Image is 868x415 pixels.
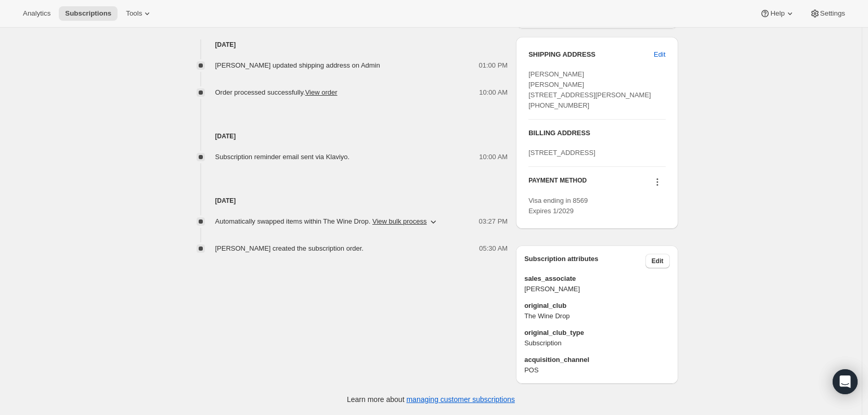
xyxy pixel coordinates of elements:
span: original_club [524,301,669,311]
span: original_club_type [524,328,669,338]
span: Edit [654,49,665,60]
button: Tools [120,6,159,21]
span: POS [524,365,669,375]
span: 10:00 AM [479,152,508,162]
span: [PERSON_NAME] [524,284,669,294]
span: acquisition_channel [524,355,669,365]
h3: Subscription attributes [524,254,645,268]
span: Analytics [23,9,50,18]
span: 03:27 PM [479,216,508,227]
a: View order [305,88,338,96]
span: Order processed successfully. [215,88,338,96]
span: 10:00 AM [479,87,508,98]
button: Automatically swapped items within The Wine Drop. View bulk process [209,213,445,230]
span: [PERSON_NAME] [PERSON_NAME] [STREET_ADDRESS][PERSON_NAME] [PHONE_NUMBER] [528,70,651,109]
a: managing customer subscriptions [406,395,515,404]
span: [PERSON_NAME] updated shipping address on Admin [215,61,380,69]
span: Settings [820,9,845,18]
h3: SHIPPING ADDRESS [528,49,654,60]
span: Visa ending in 8569 Expires 1/2029 [528,197,588,215]
span: Subscription reminder email sent via Klaviyo. [215,153,350,161]
button: Subscriptions [59,6,118,21]
button: Edit [645,254,670,268]
h3: BILLING ADDRESS [528,128,665,138]
button: Help [754,6,801,21]
h4: [DATE] [184,131,508,141]
h4: [DATE] [184,196,508,206]
p: Learn more about [347,394,515,405]
span: Subscriptions [65,9,111,18]
span: Subscription [524,338,669,348]
h4: [DATE] [184,40,508,50]
span: 01:00 PM [479,60,508,71]
span: Tools [126,9,142,18]
h3: PAYMENT METHOD [528,176,587,190]
span: Edit [652,257,664,265]
button: Settings [804,6,851,21]
button: View bulk process [372,217,427,225]
span: The Wine Drop [524,311,669,321]
span: Help [770,9,784,18]
span: sales_associate [524,274,669,284]
span: [PERSON_NAME] created the subscription order. [215,244,364,252]
button: Analytics [17,6,57,21]
button: Edit [647,46,671,63]
span: [STREET_ADDRESS] [528,149,595,157]
div: Open Intercom Messenger [833,369,858,394]
span: 05:30 AM [479,243,508,254]
span: Automatically swapped items within The Wine Drop . [215,216,427,227]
